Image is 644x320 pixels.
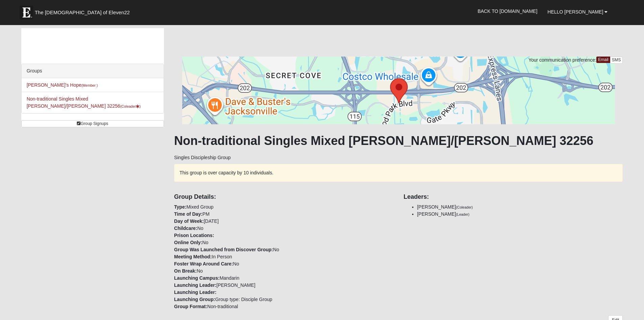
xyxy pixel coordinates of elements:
strong: Launching Group: [174,297,215,302]
strong: Launching Leader: [174,290,216,295]
strong: Prison Locations: [174,233,214,238]
span: Hello [PERSON_NAME] [548,9,603,15]
a: Hello [PERSON_NAME] [543,3,613,20]
small: (Member ) [81,83,98,87]
strong: Foster Wrap Around Care: [174,261,233,266]
strong: On Break: [174,268,197,274]
div: This group is over capacity by 10 individuals. [174,164,623,182]
a: SMS [610,57,623,64]
small: (Coleader ) [120,104,141,108]
li: [PERSON_NAME] [417,211,623,218]
strong: Group Format: [174,304,207,309]
small: (Leader) [456,212,470,216]
strong: Launching Leader: [174,282,216,288]
div: Groups [22,64,164,78]
strong: Meeting Method: [174,254,212,259]
div: Mixed Group PM [DATE] No No No In Person No No Mandarin [PERSON_NAME] Group type: Disciple Group ... [169,189,399,310]
a: Non-traditional Singles Mixed [PERSON_NAME]/[PERSON_NAME] 32256(Coleader) [27,96,141,109]
strong: Launching Campus: [174,275,220,281]
strong: Group Was Launched from Discover Group: [174,247,273,252]
li: [PERSON_NAME] [417,204,623,211]
a: Group Signups [21,120,164,127]
small: (Coleader) [456,205,473,209]
a: The [DEMOGRAPHIC_DATA] of Eleven22 [16,2,151,19]
span: The [DEMOGRAPHIC_DATA] of Eleven22 [35,9,130,16]
strong: Childcare: [174,226,197,231]
h4: Group Details: [174,193,393,201]
strong: Day of Week: [174,218,204,224]
strong: Type: [174,204,186,210]
a: Back to [DOMAIN_NAME] [473,3,543,20]
strong: Time of Day: [174,211,202,217]
a: [PERSON_NAME]'s Hope(Member ) [27,82,98,88]
a: Email [596,57,610,63]
h1: Non-traditional Singles Mixed [PERSON_NAME]/[PERSON_NAME] 32256 [174,133,623,148]
strong: Online Only: [174,240,202,245]
img: Eleven22 logo [20,6,33,19]
span: Your communication preference: [528,57,596,63]
h4: Leaders: [404,193,623,201]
